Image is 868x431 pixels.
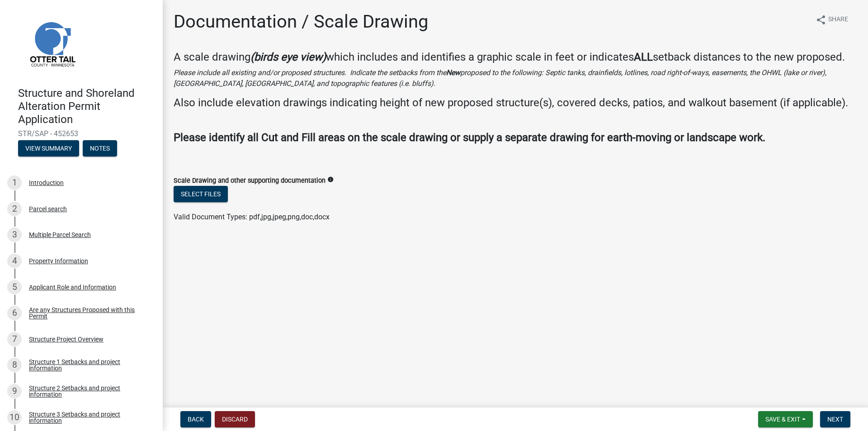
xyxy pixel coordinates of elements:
[174,131,765,144] strong: Please identify all Cut and Fill areas on the scale drawing or supply a separate drawing for eart...
[765,416,800,423] span: Save & Exit
[758,411,813,427] button: Save & Exit
[18,129,145,138] span: STR/SAP - 452653
[29,258,88,264] div: Property Information
[29,232,91,238] div: Multiple Parcel Search
[7,306,22,320] div: 6
[7,332,22,346] div: 7
[7,227,22,242] div: 3
[29,180,64,186] div: Introduction
[446,68,460,77] strong: New
[827,416,843,423] span: Next
[250,51,326,63] strong: (birds eye view)
[18,9,86,77] img: Otter Tail County, Minnesota
[29,359,148,371] div: Structure 1 Setbacks and project information
[83,146,117,153] wm-modal-confirm: Notes
[174,178,325,184] label: Scale Drawing and other supporting documentation
[634,51,653,63] strong: ALL
[174,213,330,221] span: Valid Document Types: pdf,jpg,jpeg,png,doc,docx
[174,68,826,88] i: Please include all existing and/or proposed structures. Indicate the setbacks from the proposed t...
[327,176,334,183] i: info
[7,384,22,398] div: 9
[7,254,22,268] div: 4
[7,280,22,294] div: 5
[18,87,156,126] h4: Structure and Shoreland Alteration Permit Application
[18,140,79,156] button: View Summary
[174,96,857,109] h4: Also include elevation drawings indicating height of new proposed structure(s), covered decks, pa...
[29,336,104,342] div: Structure Project Overview
[18,146,79,153] wm-modal-confirm: Summary
[188,416,204,423] span: Back
[29,284,116,290] div: Applicant Role and Information
[29,411,148,424] div: Structure 3 Setbacks and project information
[180,411,211,427] button: Back
[174,11,428,33] h1: Documentation / Scale Drawing
[808,11,855,28] button: shareShare
[29,385,148,398] div: Structure 2 Setbacks and project information
[7,358,22,372] div: 8
[83,140,117,156] button: Notes
[29,206,67,212] div: Parcel search
[7,202,22,216] div: 2
[215,411,255,427] button: Discard
[7,175,22,190] div: 1
[29,307,148,319] div: Are any Structures Proposed with this Permit
[174,51,857,64] h4: A scale drawing which includes and identifies a graphic scale in feet or indicates setback distan...
[820,411,850,427] button: Next
[7,410,22,425] div: 10
[174,186,228,202] button: Select files
[828,14,848,25] span: Share
[816,14,826,25] i: share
